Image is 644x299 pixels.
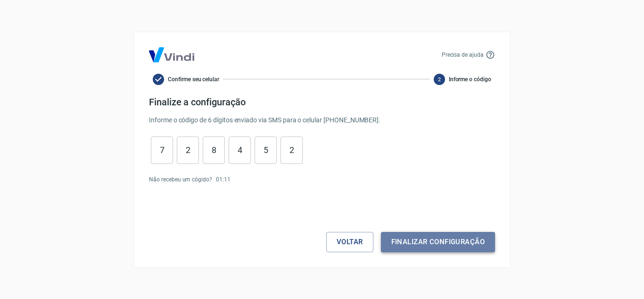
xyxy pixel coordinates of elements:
[326,232,373,252] button: Voltar
[381,232,495,252] button: Finalizar configuração
[449,75,491,84] span: Informe o código
[149,47,194,62] img: Logo Vind
[438,76,441,82] text: 2
[149,175,212,184] p: Não recebeu um cógido?
[149,115,495,125] p: Informe o código de 6 dígitos enviado via SMS para o celular [PHONE_NUMBER] .
[216,175,231,184] p: 01 : 11
[168,75,219,84] span: Confirme seu celular
[442,51,484,59] p: Precisa de ajuda
[149,96,495,108] h4: Finalize a configuração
